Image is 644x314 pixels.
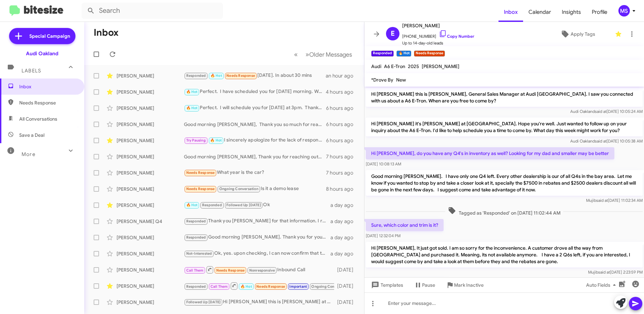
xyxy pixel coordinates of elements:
div: Good morning [PERSON_NAME], Thank you so much for reaching out and your interest in our Q6s. Rest... [184,121,326,128]
nav: Page navigation example [290,48,356,61]
button: Apply Tags [543,28,612,40]
div: [PERSON_NAME] [117,186,184,192]
span: Ongoing Conversation [311,284,350,289]
span: said at [598,270,610,275]
a: Insights [556,2,586,22]
span: [PERSON_NAME] [422,63,459,69]
div: 7 hours ago [326,153,359,160]
span: Needs Response [19,99,76,106]
span: Up to 14-day-old leads [402,40,474,46]
button: Next [301,48,356,61]
span: Ongoing Conversation [219,187,258,191]
a: Inbox [498,2,523,22]
div: [PERSON_NAME] [117,89,184,95]
div: 6 hours ago [326,105,359,112]
span: *Drove By [371,77,393,83]
div: [PERSON_NAME] [117,137,184,144]
span: Mark Inactive [454,279,484,291]
span: Important [289,284,307,289]
span: Tagged as 'Responded' on [DATE] 11:02:44 AM [445,207,563,216]
div: [PERSON_NAME] [117,202,184,209]
div: [PERSON_NAME] [117,234,184,241]
span: Inbox [19,83,76,90]
input: Search [82,3,223,19]
p: Hi [PERSON_NAME], It just got sold. I am so sorry for the inconvenience. A customer drove all the... [366,242,643,268]
span: Responded [202,203,222,207]
span: Needs Response [226,73,255,78]
div: The vehicle has 20,000 miles and is in good condition. There is one little door ding. Could you g... [184,282,334,290]
div: [PERSON_NAME] [117,283,184,289]
span: Needs Response [256,284,285,289]
span: Not-Interested [186,251,212,256]
div: [PERSON_NAME] [117,72,184,79]
span: Audi [371,63,381,69]
span: All Conversations [19,116,57,122]
div: [DATE]. In about 30 mins [184,72,326,80]
div: Ok [184,201,330,209]
button: MS [613,5,637,17]
span: « [294,50,298,59]
div: [DATE] [334,266,359,273]
span: Responded [186,235,206,240]
a: Copy Number [439,34,474,39]
div: [PERSON_NAME] [117,153,184,160]
span: 🔥 Hot [186,106,198,110]
div: [DATE] [334,283,359,289]
span: Auto Fields [586,279,618,291]
div: 8 hours ago [326,186,359,192]
span: Audi Oakland [DATE] 10:05:24 AM [570,109,643,114]
p: Hi [PERSON_NAME] this is [PERSON_NAME], General Sales Manager at Audi [GEOGRAPHIC_DATA]. I saw yo... [366,88,643,107]
div: [PERSON_NAME] [117,250,184,257]
span: [PERSON_NAME] [402,22,474,30]
div: 4 hours ago [326,89,359,95]
a: Calendar [523,2,556,22]
span: Nonresponsive [249,268,275,273]
span: Special Campaign [29,33,70,39]
small: Needs Response [414,51,445,57]
div: Audi Oakland [26,50,58,57]
span: Try Pausing [186,138,206,143]
span: 🔥 Hot [240,284,252,289]
div: an hour ago [326,72,359,79]
span: Apply Tags [571,28,595,40]
div: [PERSON_NAME] [117,121,184,128]
p: Hi [PERSON_NAME], do you have any Q4's in inventory as well? Looking for my dad and smaller may b... [366,147,614,159]
div: Good morning [PERSON_NAME]. Thank you for your question. We would like you to bring your vehicle ... [184,233,330,241]
span: Audi Oakland [DATE] 10:05:38 AM [570,138,643,144]
span: Needs Response [186,187,215,191]
span: [DATE] 12:32:04 PM [366,233,400,238]
p: Good morning [PERSON_NAME]. I have only one Q4 left. Every other dealership is our of all Q4s in ... [366,170,643,196]
span: Responded [186,284,206,289]
span: Call Them [211,284,228,289]
span: Needs Response [216,268,245,273]
span: A6 E-Tron [384,63,405,69]
span: Call Them [186,268,204,273]
div: a day ago [330,202,359,209]
div: Is it a demo lease [184,185,326,193]
div: What year is the car? [184,169,326,177]
span: 2025 [408,63,419,69]
span: 🔥 Hot [186,203,198,207]
div: I sincerely apologize for the lack of response. I’ve asked my Brand Specialist, [PERSON_NAME], to... [184,136,326,144]
div: Perfect. I have scheduled you for [DATE] morning. When you are here, ask for MUJIB, I will meet y... [184,88,326,96]
span: Responded [186,73,206,78]
div: [PERSON_NAME] Q4 [117,218,184,225]
span: Followed Up [DATE] [226,203,261,207]
span: 🔥 Hot [210,138,222,143]
div: Ok, yes. upon checking, I can now confirm that the vehicle of your interest is sold to another cu... [184,250,330,257]
p: Hi [PERSON_NAME] it's [PERSON_NAME] at [GEOGRAPHIC_DATA]. Hope you're well. Just wanted to follow... [366,118,643,136]
div: a day ago [330,234,359,241]
div: [PERSON_NAME] [117,105,184,112]
div: [PERSON_NAME] [117,169,184,176]
div: 6 hours ago [326,121,359,128]
span: said at [595,138,607,144]
a: Special Campaign [9,28,75,44]
span: said at [596,198,608,203]
div: Inbound Call [184,265,334,274]
button: Pause [409,279,441,291]
span: Older Messages [309,51,352,58]
span: Pause [422,279,435,291]
span: [DATE] 10:08:13 AM [366,161,401,166]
